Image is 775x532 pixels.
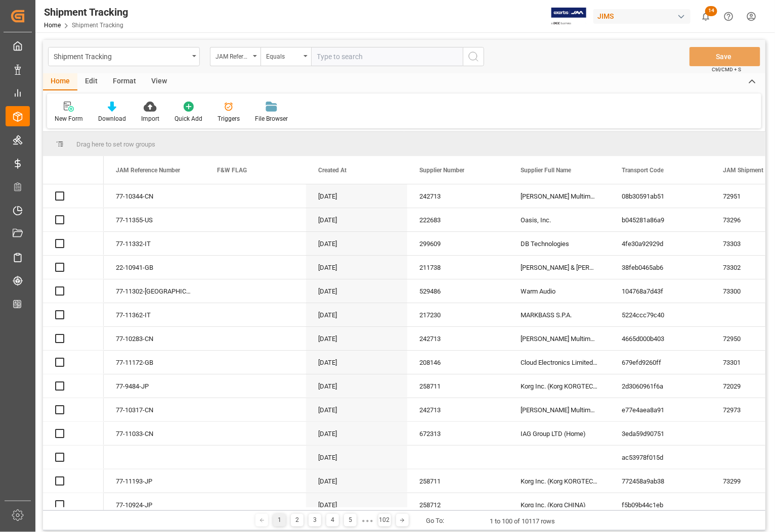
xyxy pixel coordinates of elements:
[695,5,717,28] button: show 14 new notifications
[44,22,61,29] a: Home
[407,184,508,208] div: 242713
[306,398,407,421] div: [DATE]
[98,114,126,123] div: Download
[217,167,247,174] span: F&W FLAG
[104,232,205,255] div: 77-11332-IT
[508,422,610,445] div: IAG Group LTD (Home)
[407,208,508,231] div: 222683
[508,374,610,398] div: Korg Inc. (Korg KORGTECH)
[54,50,189,62] div: Shipment Tracking
[690,47,760,66] button: Save
[712,66,741,73] span: Ctrl/CMD + S
[318,167,347,174] span: Created At
[610,184,711,208] div: 08b30591ab51
[610,303,711,326] div: 5224ccc79c40
[306,279,407,303] div: [DATE]
[508,256,610,279] div: [PERSON_NAME] & [PERSON_NAME] (US funds China)(W/T*)-
[551,8,586,25] img: Exertis%20JAM%20-%20Email%20Logo.jpg_1722504956.jpg
[116,167,180,174] span: JAM Reference Number
[407,232,508,255] div: 299609
[104,374,205,398] div: 77-9484-JP
[77,73,105,90] div: Edit
[463,47,484,66] button: search button
[43,184,104,208] div: Press SPACE to select this row.
[266,50,300,61] div: Equals
[490,516,555,526] div: 1 to 100 of 10117 rows
[610,232,711,255] div: 4fe30a92929d
[344,514,357,526] div: 5
[610,422,711,445] div: 3eda59d90751
[43,469,104,493] div: Press SPACE to select this row.
[306,422,407,445] div: [DATE]
[508,279,610,303] div: Warm Audio
[216,50,250,61] div: JAM Reference Number
[306,469,407,493] div: [DATE]
[508,398,610,421] div: [PERSON_NAME] Multimedia [GEOGRAPHIC_DATA]
[407,256,508,279] div: 211738
[44,5,128,20] div: Shipment Tracking
[306,256,407,279] div: [DATE]
[104,208,205,231] div: 77-11355-US
[705,6,717,16] span: 14
[43,232,104,256] div: Press SPACE to select this row.
[521,167,571,174] span: Supplier Full Name
[43,73,77,90] div: Home
[610,351,711,374] div: 679efd9260ff
[407,351,508,374] div: 208146
[255,114,288,123] div: File Browser
[306,374,407,398] div: [DATE]
[105,73,144,90] div: Format
[104,398,205,421] div: 77-10317-CN
[508,208,610,231] div: Oasis, Inc.
[593,7,695,26] button: JIMS
[261,47,311,66] button: open menu
[508,351,610,374] div: Cloud Electronics Limited GBP
[610,279,711,303] div: 104768a7d43f
[426,516,445,526] div: Go To:
[407,374,508,398] div: 258711
[407,469,508,493] div: 258711
[273,514,286,526] div: 1
[311,47,463,66] input: Type to search
[55,114,83,123] div: New Form
[306,303,407,326] div: [DATE]
[717,5,740,28] button: Help Center
[43,256,104,279] div: Press SPACE to select this row.
[144,73,175,90] div: View
[104,469,205,493] div: 77-11193-JP
[610,493,711,516] div: f5b09b44c1eb
[593,9,691,24] div: JIMS
[43,279,104,303] div: Press SPACE to select this row.
[43,208,104,232] div: Press SPACE to select this row.
[104,493,205,516] div: 77-10924-JP
[610,256,711,279] div: 38feb0465ab6
[610,469,711,493] div: 772458a9ab38
[306,232,407,255] div: [DATE]
[210,47,261,66] button: open menu
[104,303,205,326] div: 77-11362-IT
[306,351,407,374] div: [DATE]
[610,374,711,398] div: 2d3060961f6a
[407,279,508,303] div: 529486
[43,374,104,398] div: Press SPACE to select this row.
[508,232,610,255] div: DB Technologies
[104,256,205,279] div: 22-10941-GB
[76,140,155,148] span: Drag here to set row groups
[104,351,205,374] div: 77-11172-GB
[508,469,610,493] div: Korg Inc. (Korg KORGTECH)
[610,398,711,421] div: e77e4aea8a91
[43,351,104,374] div: Press SPACE to select this row.
[43,303,104,327] div: Press SPACE to select this row.
[104,184,205,208] div: 77-10344-CN
[419,167,464,174] span: Supplier Number
[362,517,373,524] div: ● ● ●
[306,493,407,516] div: [DATE]
[610,327,711,350] div: 4665d000b403
[326,514,339,526] div: 4
[104,422,205,445] div: 77-11033-CN
[407,422,508,445] div: 672313
[43,327,104,351] div: Press SPACE to select this row.
[309,514,321,526] div: 3
[610,446,711,469] div: ac53978f015d
[175,114,202,123] div: Quick Add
